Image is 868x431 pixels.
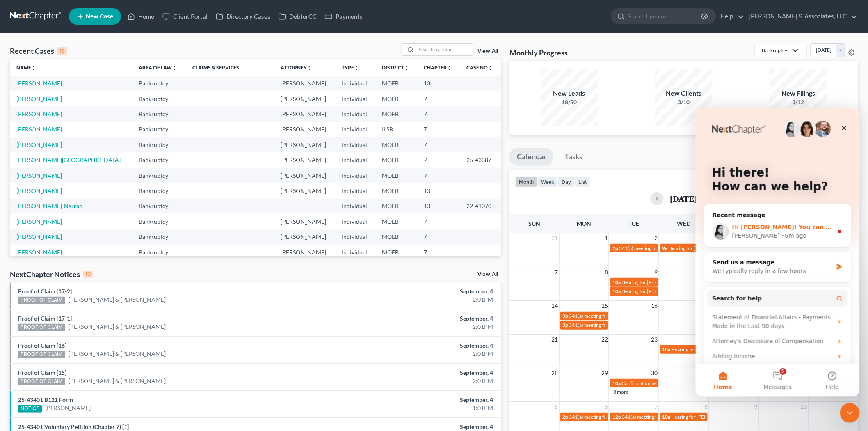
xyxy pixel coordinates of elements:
span: 2p [563,414,569,420]
a: [PERSON_NAME] [16,95,62,102]
i: unfold_more [31,66,36,71]
td: 13 [418,183,460,198]
a: Proof of Claim [17-1] [18,315,72,322]
button: day [558,176,575,187]
td: [PERSON_NAME] [274,137,335,152]
a: [PERSON_NAME] & [PERSON_NAME] [69,350,166,358]
span: 9 [654,267,659,277]
span: Sun [528,220,540,227]
span: 30 [651,368,659,378]
td: Individual [335,137,375,152]
a: Attorneyunfold_more [281,64,312,71]
a: Tasks [557,148,590,166]
span: 9 [754,402,758,412]
iframe: Intercom live chat [840,403,860,423]
span: 9a [662,245,668,251]
div: 10 [83,271,93,278]
td: 7 [418,152,460,167]
h2: [DATE] [670,194,697,203]
a: [PERSON_NAME] [16,110,62,117]
td: Bankruptcy [132,229,185,245]
a: Proof of Claim [16] [18,342,66,349]
td: 7 [418,168,460,183]
input: Search by name... [628,9,703,24]
input: Search by name... [416,44,474,55]
a: [PERSON_NAME] [16,126,62,133]
td: Bankruptcy [132,168,185,183]
div: New Leads [541,89,598,98]
span: Mon [577,220,592,227]
td: Individual [335,183,375,198]
td: Individual [335,106,375,122]
span: Wed [677,220,690,227]
td: Individual [335,245,375,260]
a: [PERSON_NAME] & [PERSON_NAME] [69,296,166,304]
td: Individual [335,229,375,245]
td: MOEB [375,152,417,167]
a: [PERSON_NAME]-Narrah [16,202,82,209]
a: 25-43401 B121 Form [18,396,73,403]
span: Hearing for [PERSON_NAME] [672,346,736,353]
a: Chapterunfold_more [424,64,452,71]
td: 7 [418,229,460,245]
span: 29 [601,368,609,378]
div: 18/50 [541,98,598,106]
td: 25-43387 [460,152,501,167]
td: 7 [418,245,460,260]
span: Hearing for [PERSON_NAME] [621,279,685,285]
td: 7 [418,214,460,229]
i: unfold_more [447,66,452,71]
span: 341(a) meeting for [PERSON_NAME] [619,245,698,251]
td: Bankruptcy [132,183,185,198]
span: Hearing for [PERSON_NAME] & [PERSON_NAME] [672,414,779,420]
i: unfold_more [172,66,177,71]
td: ILSB [375,122,417,137]
span: 23 [651,335,659,344]
div: September, 4 [340,396,493,404]
a: Payments [321,9,367,24]
td: Individual [335,168,375,183]
div: 2:01PM [340,323,493,331]
div: September, 4 [340,369,493,377]
div: September, 4 [340,423,493,431]
td: MOEB [375,106,417,122]
span: 11 [850,402,858,412]
td: Individual [335,76,375,91]
a: View All [477,272,498,277]
td: Bankruptcy [132,214,185,229]
i: unfold_more [354,66,359,71]
td: MOEB [375,76,417,91]
a: Home [123,9,158,24]
span: 3p [563,313,569,319]
div: NOTICE [18,405,42,413]
a: [PERSON_NAME][GEOGRAPHIC_DATA] [16,156,121,163]
td: Bankruptcy [132,76,185,91]
div: September, 4 [340,314,493,323]
span: 10 [800,402,808,412]
div: 3/10 [655,98,713,106]
span: 22 [601,335,609,344]
td: [PERSON_NAME] [274,91,335,106]
td: MOEB [375,91,417,106]
a: [PERSON_NAME] [16,233,62,240]
span: 3p [563,322,569,328]
span: 16 [651,301,659,311]
div: Bankruptcy [762,47,787,54]
button: list [575,176,590,187]
a: Proof of Claim [15] [18,369,66,376]
span: 341(a) meeting for [PERSON_NAME] [569,414,649,420]
div: PROOF OF CLAIM [18,378,65,385]
a: [PERSON_NAME] [16,80,62,87]
td: [PERSON_NAME] [274,168,335,183]
div: 1:01PM [340,404,493,412]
